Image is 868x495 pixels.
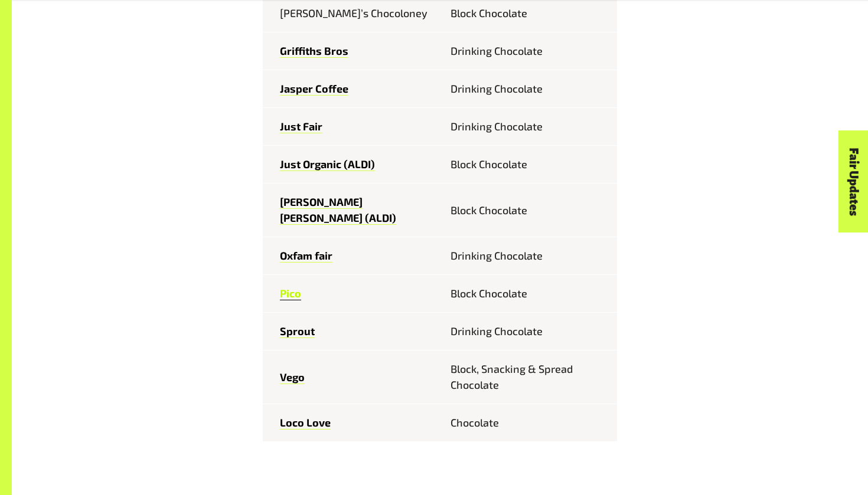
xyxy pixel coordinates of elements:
a: Pico [280,287,301,300]
td: Block Chocolate [440,146,617,183]
a: Loco Love [280,416,331,430]
td: Drinking Chocolate [440,313,617,350]
a: [PERSON_NAME] [PERSON_NAME] (ALDI) [280,195,396,225]
a: Just Organic (ALDI) [280,158,375,171]
a: Oxfam fair [280,249,332,263]
td: Block Chocolate [440,183,617,237]
td: Drinking Chocolate [440,237,617,275]
td: Drinking Chocolate [440,108,617,146]
a: Jasper Coffee [280,82,348,96]
td: Chocolate [440,404,617,442]
a: Vego [280,371,305,384]
td: Drinking Chocolate [440,70,617,108]
td: Block Chocolate [440,275,617,313]
a: Sprout [280,324,315,338]
td: Block, Snacking & Spread Chocolate [440,350,617,404]
td: Drinking Chocolate [440,32,617,70]
a: Just Fair [280,120,322,133]
a: Griffiths Bros [280,44,348,58]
